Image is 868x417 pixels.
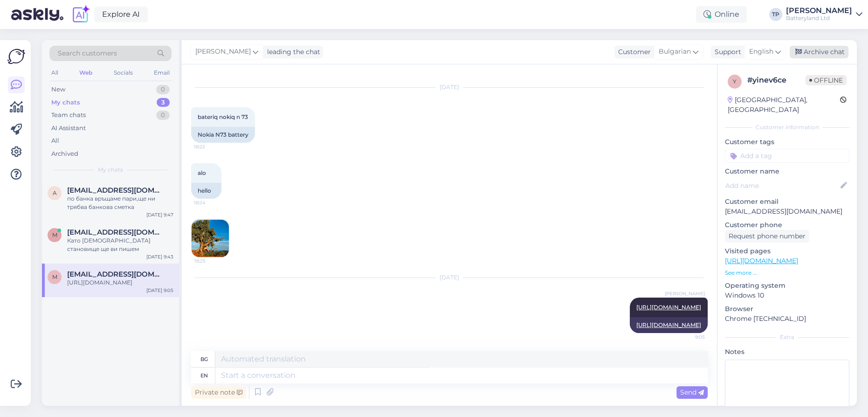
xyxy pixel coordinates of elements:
[725,220,849,230] p: Customer phone
[194,143,229,150] span: 18:22
[680,388,704,396] span: Send
[112,67,135,79] div: Socials
[191,127,255,143] div: Nokia N73 battery
[636,321,701,328] a: [URL][DOMAIN_NAME]
[786,7,862,22] a: [PERSON_NAME]Batteryland Ltd
[725,257,798,265] a: [URL][DOMAIN_NAME]
[725,137,849,147] p: Customer tags
[67,270,164,278] span: mitev5390@gmail.com
[725,347,849,357] p: Notes
[191,183,221,199] div: hello
[198,169,206,176] span: alo
[156,111,170,120] div: 0
[786,7,852,14] div: [PERSON_NAME]
[790,46,848,58] div: Archive chat
[192,220,229,257] img: Attachment
[725,230,809,243] div: Request phone number
[725,281,849,291] p: Operating system
[195,47,251,57] span: [PERSON_NAME]
[194,199,229,206] span: 18:24
[725,181,839,191] input: Add name
[191,273,708,282] div: [DATE]
[52,231,57,238] span: m
[725,314,849,324] p: Chrome [TECHNICAL_ID]
[49,67,60,79] div: All
[51,98,80,107] div: My chats
[67,186,164,195] span: aleks4224@abv.bg
[152,67,172,79] div: Email
[725,207,849,216] p: [EMAIL_ADDRESS][DOMAIN_NAME]
[67,195,173,211] div: по банка връщаме пари,ще ни трябва банкова сметка
[670,334,705,341] span: 9:05
[725,269,849,277] p: See more ...
[67,228,164,236] span: mehlemov@stantek.com
[67,236,173,253] div: Като [DEMOGRAPHIC_DATA] становище ще ви пишем
[747,75,806,86] div: # yinev6ce
[725,167,849,176] p: Customer name
[725,333,849,341] div: Extra
[659,47,691,57] span: Bulgarian
[51,149,78,159] div: Archived
[749,47,773,57] span: English
[711,47,741,57] div: Support
[71,5,90,24] img: explore-ai
[786,14,852,22] div: Batteryland Ltd
[51,85,65,94] div: New
[725,304,849,314] p: Browser
[806,75,847,85] span: Offline
[98,166,123,174] span: My chats
[769,8,782,21] div: TP
[665,290,705,297] span: [PERSON_NAME]
[725,123,849,132] div: Customer information
[200,351,208,367] div: bg
[194,257,229,264] span: 18:25
[51,124,86,133] div: AI Assistant
[728,95,840,115] div: [GEOGRAPHIC_DATA], [GEOGRAPHIC_DATA]
[733,78,737,85] span: y
[58,49,117,58] span: Search customers
[614,47,651,57] div: Customer
[696,6,747,23] div: Online
[146,287,173,294] div: [DATE] 9:05
[263,47,320,57] div: leading the chat
[53,189,57,196] span: a
[67,278,173,287] div: [URL][DOMAIN_NAME]
[51,136,59,146] div: All
[725,197,849,207] p: Customer email
[191,83,708,91] div: [DATE]
[156,85,170,94] div: 0
[146,253,173,260] div: [DATE] 9:43
[7,48,25,65] img: Askly Logo
[725,149,849,163] input: Add a tag
[200,368,208,383] div: en
[198,113,248,120] span: bateriq nokiq n 73
[157,98,170,107] div: 3
[725,291,849,300] p: Windows 10
[94,7,148,22] a: Explore AI
[191,386,246,399] div: Private note
[725,246,849,256] p: Visited pages
[51,111,86,120] div: Team chats
[77,67,94,79] div: Web
[636,304,701,311] a: [URL][DOMAIN_NAME]
[146,211,173,218] div: [DATE] 9:47
[52,273,57,280] span: m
